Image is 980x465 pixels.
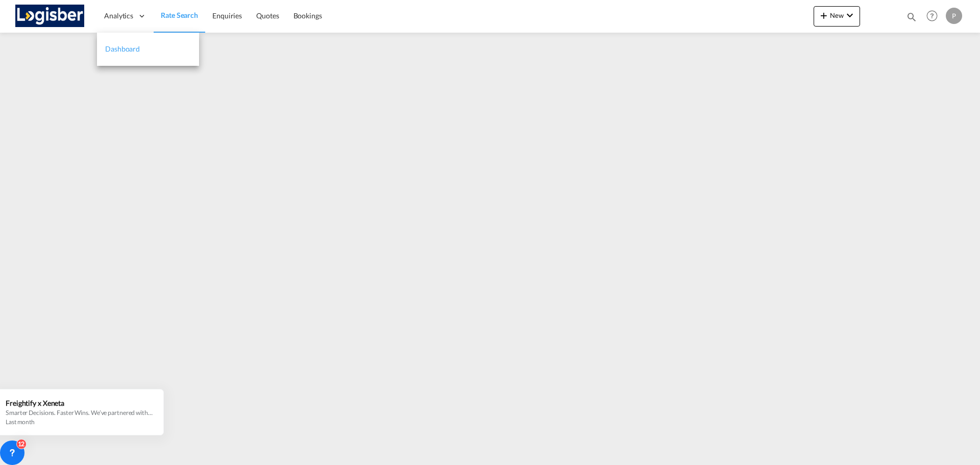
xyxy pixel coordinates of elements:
[818,11,856,19] span: New
[923,7,941,25] span: Help
[814,6,860,27] button: icon-plus 400-fgNewicon-chevron-down
[906,11,917,27] div: icon-magnify
[105,44,140,53] span: Dashboard
[818,9,830,21] md-icon: icon-plus 400-fg
[946,8,962,24] div: P
[104,11,133,21] span: Analytics
[97,33,199,66] a: Dashboard
[844,9,856,21] md-icon: icon-chevron-down
[256,11,279,20] span: Quotes
[15,5,84,28] img: d7a75e507efd11eebffa5922d020a472.png
[293,11,322,20] span: Bookings
[161,11,198,19] span: Rate Search
[906,11,917,22] md-icon: icon-magnify
[923,7,946,26] div: Help
[212,11,242,20] span: Enquiries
